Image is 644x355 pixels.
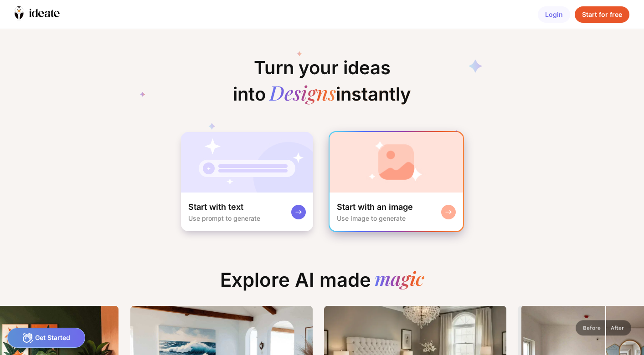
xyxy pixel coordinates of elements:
div: Get Started [7,328,85,348]
div: Use image to generate [337,214,406,222]
img: startWithTextCardBg.jpg [181,132,313,193]
div: Start with an image [337,202,413,213]
div: Login [538,6,570,23]
div: Use prompt to generate [188,214,260,222]
div: Explore AI made [213,269,432,299]
div: magic [375,269,424,291]
img: startWithImageCardBg.jpg [330,132,463,193]
div: Start with text [188,202,243,213]
div: Start for free [575,6,629,23]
